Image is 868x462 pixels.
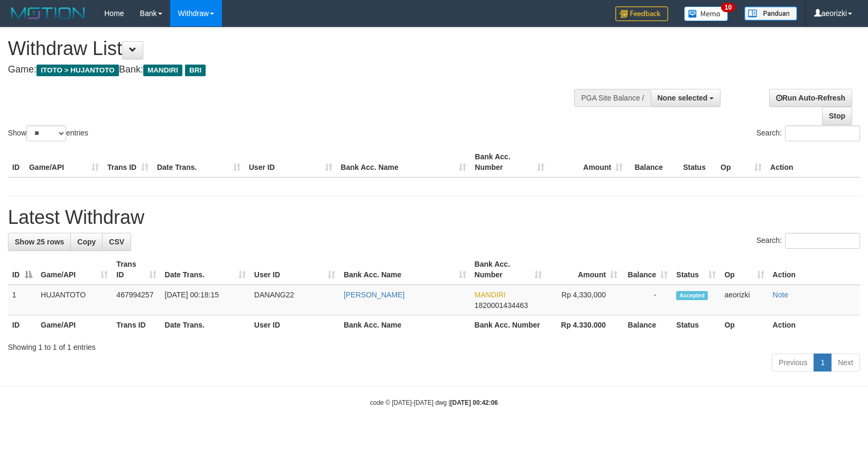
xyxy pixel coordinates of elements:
[112,285,160,315] td: 467994257
[36,285,112,315] td: HUJANTOTO
[831,354,860,372] a: Next
[143,65,182,76] span: MANDIRI
[337,147,471,177] th: Bank Acc. Name
[822,107,852,125] a: Stop
[77,238,96,246] span: Copy
[720,315,768,335] th: Op
[720,285,768,315] td: aeorizki
[546,315,622,335] th: Rp 4.330.000
[103,147,153,177] th: Trans ID
[785,125,860,141] input: Search:
[721,3,735,12] span: 10
[546,285,622,315] td: Rp 4,330,000
[8,285,36,315] td: 1
[102,233,131,251] a: CSV
[250,255,339,285] th: User ID: activate to sort column ascending
[250,315,339,335] th: User ID
[720,255,768,285] th: Op: activate to sort column ascending
[475,291,506,299] span: MANDIRI
[679,147,716,177] th: Status
[622,315,672,335] th: Balance
[651,89,721,107] button: None selected
[546,255,622,285] th: Amount: activate to sort column ascending
[574,89,650,107] div: PGA Site Balance /
[36,315,112,335] th: Game/API
[8,338,860,352] div: Showing 1 to 1 of 1 entries
[769,255,860,285] th: Action
[814,354,832,372] a: 1
[772,354,814,372] a: Previous
[15,238,64,246] span: Show 25 rows
[250,285,339,315] td: DANANG22
[36,255,112,285] th: Game/API: activate to sort column ascending
[344,291,404,299] a: [PERSON_NAME]
[769,315,860,335] th: Action
[36,65,119,76] span: ITOTO > HUJANTOTO
[26,125,66,141] select: Showentries
[716,147,766,177] th: Op
[8,38,568,59] h1: Withdraw List
[370,399,498,406] small: code © [DATE]-[DATE] dwg |
[8,233,71,251] a: Show 25 rows
[658,94,708,102] span: None selected
[8,5,88,21] img: MOTION_logo.png
[622,285,672,315] td: -
[672,315,720,335] th: Status
[185,65,206,76] span: BRI
[112,255,160,285] th: Trans ID: activate to sort column ascending
[8,207,860,228] h1: Latest Withdraw
[161,255,250,285] th: Date Trans.: activate to sort column ascending
[622,255,672,285] th: Balance: activate to sort column ascending
[549,147,627,177] th: Amount
[161,285,250,315] td: [DATE] 00:18:15
[245,147,337,177] th: User ID
[769,89,852,107] a: Run Auto-Refresh
[475,301,528,310] span: Copy 1820001434463 to clipboard
[672,255,720,285] th: Status: activate to sort column ascending
[470,147,549,177] th: Bank Acc. Number
[470,255,546,285] th: Bank Acc. Number: activate to sort column ascending
[339,255,470,285] th: Bank Acc. Name: activate to sort column ascending
[766,147,860,177] th: Action
[70,233,103,251] a: Copy
[109,238,124,246] span: CSV
[627,147,679,177] th: Balance
[339,315,470,335] th: Bank Acc. Name
[744,6,797,21] img: panduan.png
[450,399,498,406] strong: [DATE] 00:42:06
[785,233,860,249] input: Search:
[8,315,36,335] th: ID
[773,291,789,299] a: Note
[153,147,245,177] th: Date Trans.
[161,315,250,335] th: Date Trans.
[676,291,708,300] span: Accepted
[112,315,160,335] th: Trans ID
[8,255,36,285] th: ID: activate to sort column descending
[684,6,728,21] img: Button%20Memo.svg
[756,125,860,141] label: Search:
[8,147,25,177] th: ID
[470,315,546,335] th: Bank Acc. Number
[8,125,88,141] label: Show entries
[615,6,668,21] img: Feedback.jpg
[8,65,568,75] h4: Game: Bank:
[25,147,103,177] th: Game/API
[756,233,860,249] label: Search:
